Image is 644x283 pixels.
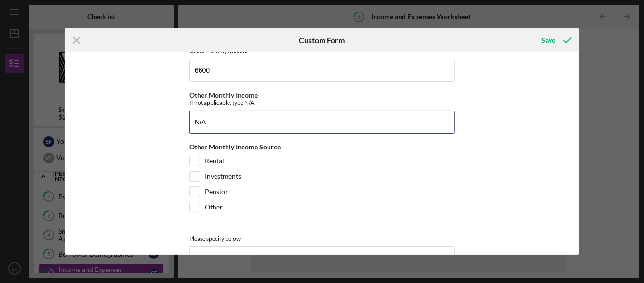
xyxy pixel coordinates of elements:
label: Other Monthly Income [189,91,258,99]
button: Save [532,31,579,50]
div: If not applicable, type N/A. [189,99,455,106]
label: Other [205,202,223,212]
div: Save [541,31,555,50]
label: Pension [205,187,229,197]
div: Other Monthly Income Source [189,143,455,151]
label: Rental [205,156,224,166]
div: Please specify below. [189,235,455,242]
h6: Custom Form [299,36,345,45]
label: Investments [205,172,241,181]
